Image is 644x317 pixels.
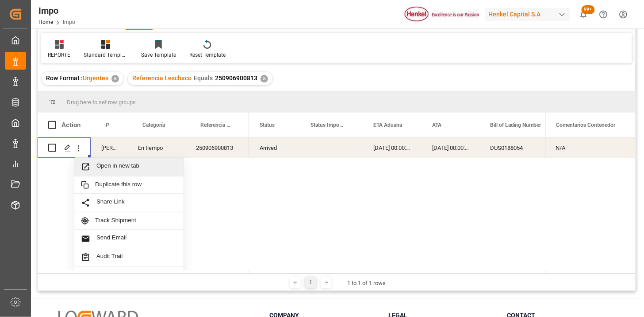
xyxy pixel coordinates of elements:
div: 1 [305,277,316,288]
span: Equals [194,74,213,82]
button: show 101 new notifications [574,4,594,24]
div: Reset Template [189,51,226,59]
div: N/A [545,137,636,158]
span: Bill of Lading Number [490,122,541,128]
a: Home [38,19,53,25]
div: [DATE] 00:00:00 [422,137,479,158]
span: Referencia Leschaco [132,74,192,82]
button: Help Center [594,4,613,24]
span: Categoría [142,122,165,128]
span: Status Importación [310,122,344,128]
span: Status [260,122,275,128]
img: Henkel%20logo.jpg_1689854090.jpg [405,7,479,22]
div: Impo [38,4,75,17]
div: ✕ [111,75,119,82]
div: DUS0188054 [479,137,568,158]
span: Urgentes [83,74,108,82]
div: Press SPACE to select this row. [38,137,249,158]
span: ETA Aduana [373,122,402,128]
div: Action [61,121,80,129]
div: Save Template [141,51,176,59]
div: [DATE] 00:00:00 [363,137,422,158]
div: En tiempo [127,137,185,158]
span: Row Format : [46,74,83,82]
div: Standard Templates [84,51,128,59]
span: ATA [432,122,441,128]
span: 99+ [582,5,595,14]
div: 250906900813 [185,137,249,158]
div: Press SPACE to select this row. [545,137,636,158]
div: 1 to 1 of 1 rows [347,279,386,288]
div: Arrived [249,137,300,158]
span: Drag here to set row groups [67,99,136,106]
div: ✕ [261,75,268,82]
div: [PERSON_NAME] [91,137,127,158]
span: Persona responsable de seguimiento [106,122,109,128]
span: 250906900813 [215,74,257,82]
div: Henkel Capital S.A [485,8,570,21]
button: Henkel Capital S.A [485,6,574,23]
span: Referencia Leschaco [200,122,230,128]
div: REPORTE [48,51,70,59]
span: Comentarios Contenedor [556,122,616,128]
